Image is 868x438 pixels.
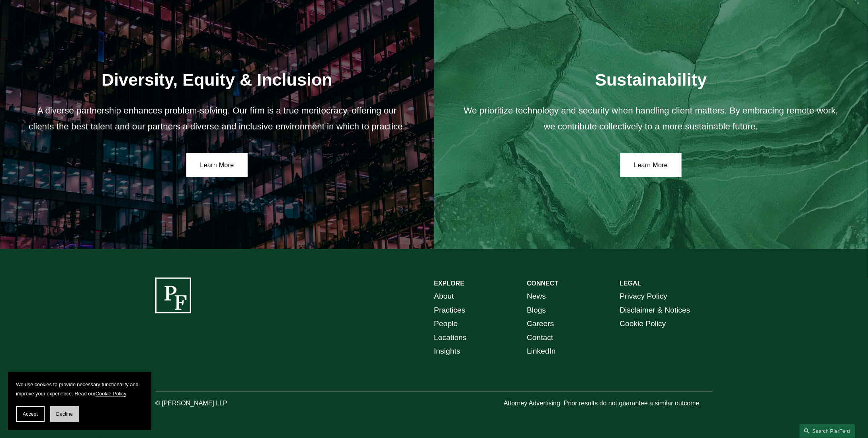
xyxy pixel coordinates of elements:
button: Decline [50,406,79,422]
a: LinkedIn [527,344,556,358]
span: Decline [56,411,73,417]
a: Search this site [800,424,855,438]
h2: Diversity, Equity & Inclusion [26,69,408,90]
a: Cookie Policy [96,391,126,397]
p: A diverse partnership enhances problem-solving. Our firm is a true meritocracy, offering our clie... [26,103,408,135]
a: Blogs [527,303,546,317]
a: Careers [527,317,554,331]
a: Locations [434,331,467,345]
p: We use cookies to provide necessary functionality and improve your experience. Read our . [16,380,143,398]
span: Accept [23,411,38,417]
p: © [PERSON_NAME] LLP [155,398,272,409]
p: We prioritize technology and security when handling client matters. By embracing remote work, we ... [460,103,842,135]
a: People [434,317,458,331]
a: Practices [434,303,465,317]
strong: CONNECT [527,280,558,287]
strong: LEGAL [620,280,641,287]
button: Accept [16,406,45,422]
a: Learn More [620,153,682,177]
a: Learn More [186,153,248,177]
a: Contact [527,331,553,345]
a: Cookie Policy [620,317,666,331]
p: Attorney Advertising. Prior results do not guarantee a similar outcome. [504,398,713,409]
a: Disclaimer & Notices [620,303,690,317]
a: News [527,289,546,303]
a: Privacy Policy [620,289,667,303]
h2: Sustainability [460,69,842,90]
strong: EXPLORE [434,280,464,287]
a: About [434,289,454,303]
section: Cookie banner [8,372,151,430]
a: Insights [434,344,460,358]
